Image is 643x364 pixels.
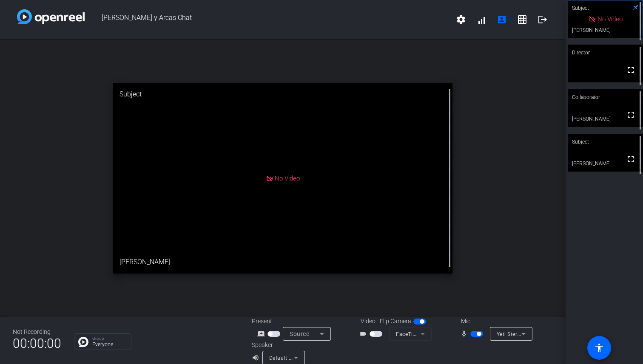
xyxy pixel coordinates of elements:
[257,329,267,339] mat-icon: screen_share_outline
[471,9,492,30] button: signal_cellular_alt
[452,317,538,326] div: Mic
[361,317,376,326] span: Video
[380,317,411,326] span: Flip Camera
[252,317,337,326] div: Present
[92,336,127,341] p: Group
[275,174,300,182] span: No Video
[113,83,452,106] div: Subject
[359,329,370,339] mat-icon: videocam_outline
[626,110,636,120] mat-icon: fullscreen
[17,9,85,24] img: white-gradient.svg
[538,14,548,25] mat-icon: logout
[568,45,643,61] div: Director
[626,154,636,164] mat-icon: fullscreen
[13,333,61,354] span: 00:00:00
[517,14,527,25] mat-icon: grid_on
[460,329,470,339] mat-icon: mic_none
[497,14,507,25] mat-icon: account_box
[13,327,61,336] div: Not Recording
[497,330,586,337] span: Yeti Stereo Microphone (046d:0ab7)
[597,15,623,23] span: No Video
[568,89,643,105] div: Collaborator
[269,354,372,361] span: Default - MacBook Pro Speakers (Built-in)
[626,65,636,75] mat-icon: fullscreen
[594,343,604,353] mat-icon: accessibility
[92,342,127,347] p: Everyone
[85,9,451,30] span: [PERSON_NAME] y Arcas Chat
[568,134,643,150] div: Subject
[78,337,88,347] img: Chat Icon
[252,353,262,363] mat-icon: volume_up
[252,341,303,350] div: Speaker
[290,330,309,337] span: Source
[456,14,466,25] mat-icon: settings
